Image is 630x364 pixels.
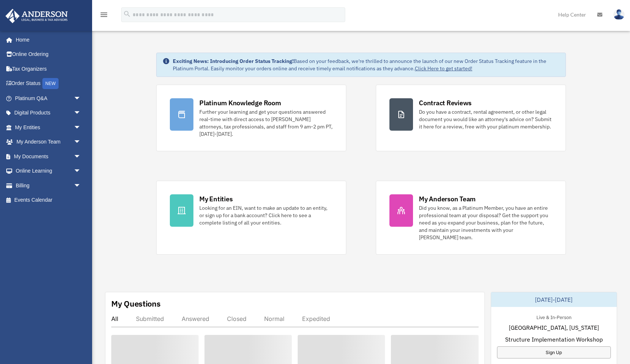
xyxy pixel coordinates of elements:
span: arrow_drop_down [74,149,88,164]
a: My Documentsarrow_drop_down [5,149,92,164]
div: Expedited [302,315,330,322]
img: User Pic [613,9,624,20]
div: My Entities [199,194,232,204]
span: Structure Implementation Workshop [505,335,603,344]
i: menu [99,10,108,19]
a: Tax Organizers [5,61,92,76]
a: Platinum Q&Aarrow_drop_down [5,91,92,106]
span: arrow_drop_down [74,135,88,150]
div: Platinum Knowledge Room [199,98,281,107]
span: arrow_drop_down [74,91,88,106]
div: Looking for an EIN, want to make an update to an entity, or sign up for a bank account? Click her... [199,204,333,226]
div: Based on your feedback, we're thrilled to announce the launch of our new Order Status Tracking fe... [173,57,560,72]
a: My Entities Looking for an EIN, want to make an update to an entity, or sign up for a bank accoun... [156,181,346,255]
div: Did you know, as a Platinum Member, you have an entire professional team at your disposal? Get th... [419,204,552,241]
span: arrow_drop_down [74,178,88,193]
i: search [123,10,131,18]
a: Online Learningarrow_drop_down [5,164,92,179]
div: Live & In-Person [531,313,577,321]
a: Events Calendar [5,193,92,208]
a: My Anderson Team Did you know, as a Platinum Member, you have an entire professional team at your... [376,181,566,255]
a: Click Here to get started! [415,65,472,72]
div: My Questions [111,298,161,309]
a: My Anderson Teamarrow_drop_down [5,135,92,149]
div: NEW [42,78,59,89]
span: [GEOGRAPHIC_DATA], [US_STATE] [509,323,599,332]
div: Closed [227,315,246,322]
a: Home [5,32,88,47]
div: Submitted [136,315,164,322]
div: My Anderson Team [419,194,476,204]
span: arrow_drop_down [74,164,88,179]
a: menu [99,13,108,19]
a: My Entitiesarrow_drop_down [5,120,92,135]
strong: Exciting News: Introducing Order Status Tracking! [173,58,294,64]
a: Contract Reviews Do you have a contract, rental agreement, or other legal document you would like... [376,85,566,151]
a: Platinum Knowledge Room Further your learning and get your questions answered real-time with dire... [156,85,346,151]
div: [DATE]-[DATE] [491,292,617,307]
div: Normal [264,315,284,322]
a: Digital Productsarrow_drop_down [5,106,92,120]
span: arrow_drop_down [74,120,88,135]
img: Anderson Advisors Platinum Portal [3,9,70,23]
a: Sign Up [497,346,611,358]
div: Further your learning and get your questions answered real-time with direct access to [PERSON_NAM... [199,108,333,138]
a: Billingarrow_drop_down [5,178,92,193]
div: All [111,315,118,322]
div: Do you have a contract, rental agreement, or other legal document you would like an attorney's ad... [419,108,552,130]
span: arrow_drop_down [74,106,88,121]
div: Contract Reviews [419,98,472,107]
a: Online Ordering [5,47,92,62]
a: Order StatusNEW [5,76,92,91]
div: Answered [182,315,209,322]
